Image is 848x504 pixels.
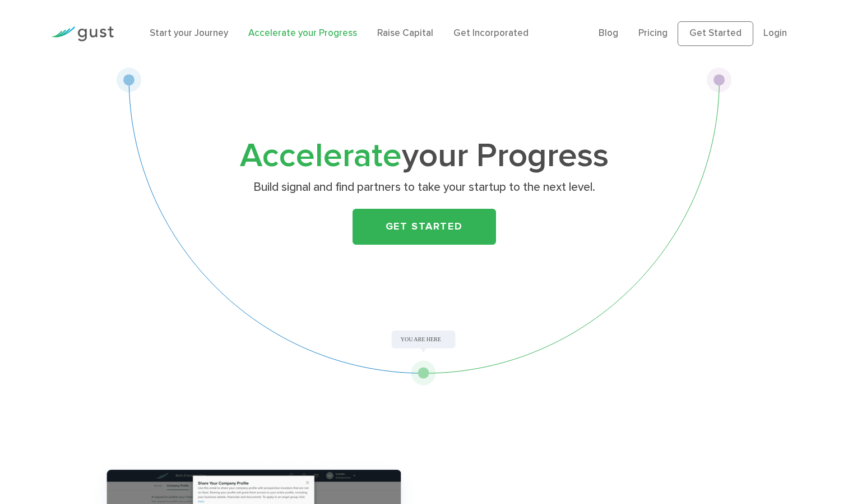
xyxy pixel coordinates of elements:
a: Pricing [638,28,668,39]
a: Get Started [678,21,753,46]
a: Accelerate your Progress [248,28,357,39]
h1: your Progress [203,141,646,172]
a: Get Incorporated [453,28,529,39]
span: Accelerate [240,136,402,176]
a: Login [763,28,787,39]
p: Build signal and find partners to take your startup to the next level. [207,180,641,195]
a: Blog [599,28,618,39]
a: Start your Journey [150,28,228,39]
a: Raise Capital [377,28,433,39]
img: Gust Logo [51,26,114,42]
a: Get Started [353,209,496,245]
